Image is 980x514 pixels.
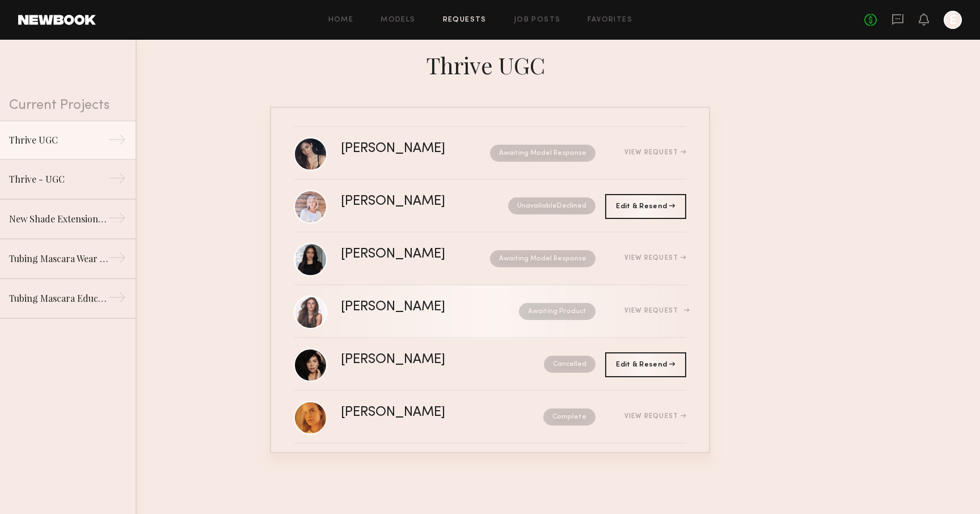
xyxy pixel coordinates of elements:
[294,338,686,391] a: [PERSON_NAME]Cancelled
[443,16,487,24] a: Requests
[9,292,108,305] div: Tubing Mascara Educational Video
[588,16,632,24] a: Favorites
[294,391,686,444] a: [PERSON_NAME]CompleteView Request
[624,255,686,262] div: View Request
[294,233,686,285] a: [PERSON_NAME]Awaiting Model ResponseView Request
[341,301,482,314] div: [PERSON_NAME]
[490,250,595,267] nb-request-status: Awaiting Model Response
[341,142,468,155] div: [PERSON_NAME]
[624,307,686,314] div: View Request
[508,197,595,214] nb-request-status: Unavailable Declined
[328,16,354,24] a: Home
[9,172,108,186] div: Thrive - UGC
[341,195,477,208] div: [PERSON_NAME]
[381,16,415,24] a: Models
[108,169,126,192] div: →
[270,49,710,79] div: Thrive UGC
[514,16,561,24] a: Job Posts
[543,408,595,425] nb-request-status: Complete
[624,413,686,420] div: View Request
[9,252,108,266] div: Tubing Mascara Wear Test
[294,285,686,338] a: [PERSON_NAME]Awaiting ProductView Request
[490,145,595,162] nb-request-status: Awaiting Model Response
[616,203,675,210] span: Edit & Resend
[108,209,126,231] div: →
[294,180,686,233] a: [PERSON_NAME]UnavailableDeclined
[341,353,495,366] div: [PERSON_NAME]
[624,149,686,156] div: View Request
[108,288,126,311] div: →
[108,130,126,153] div: →
[944,11,962,29] a: E
[616,361,675,368] span: Edit & Resend
[9,212,108,226] div: New Shade Extension for Liquid Lash Mascara
[9,133,108,147] div: Thrive UGC
[294,127,686,180] a: [PERSON_NAME]Awaiting Model ResponseView Request
[544,356,595,373] nb-request-status: Cancelled
[108,248,126,271] div: →
[519,303,595,320] nb-request-status: Awaiting Product
[341,406,495,419] div: [PERSON_NAME]
[341,248,468,261] div: [PERSON_NAME]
